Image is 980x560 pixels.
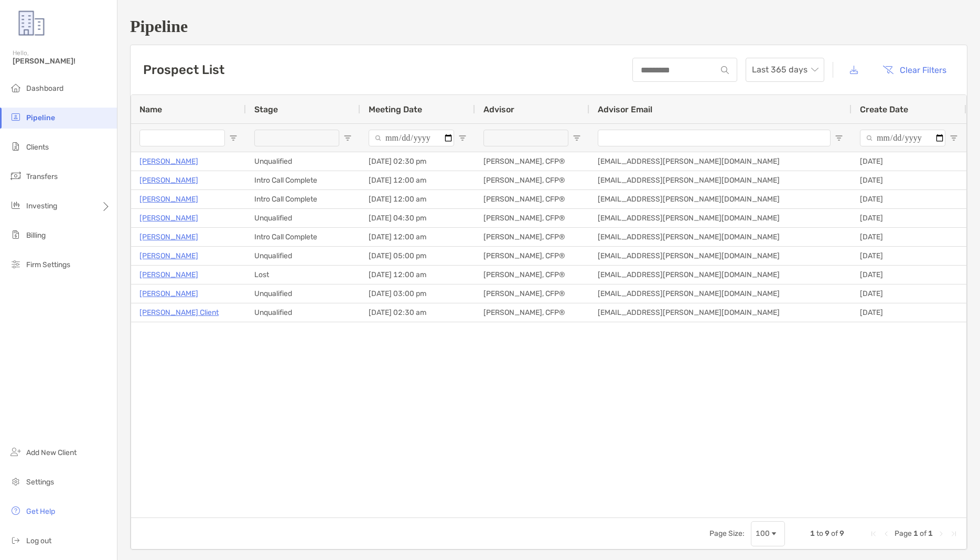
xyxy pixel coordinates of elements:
[475,209,589,227] div: [PERSON_NAME], CFP®
[139,174,198,187] a: [PERSON_NAME]
[721,66,729,74] img: input icon
[26,231,46,240] span: Billing
[573,134,581,142] button: Open Filter Menu
[475,228,589,246] div: [PERSON_NAME], CFP®
[852,284,966,303] div: [DATE]
[26,143,49,152] span: Clients
[9,258,22,270] img: firm-settings icon
[139,212,198,225] a: [PERSON_NAME]
[369,104,422,114] span: Meeting Date
[26,536,51,545] span: Log out
[475,152,589,171] div: [PERSON_NAME], CFP®
[475,190,589,208] div: [PERSON_NAME], CFP®
[589,266,852,284] div: [EMAIL_ADDRESS][PERSON_NAME][DOMAIN_NAME]
[860,130,945,146] input: Create Date Filter Input
[360,228,475,246] div: [DATE] 12:00 am
[869,530,878,538] div: First Page
[343,134,352,142] button: Open Filter Menu
[139,130,225,146] input: Name Filter Input
[598,130,831,146] input: Advisor Email Filter Input
[920,529,927,538] span: of
[928,529,933,538] span: 1
[852,303,966,322] div: [DATE]
[139,230,198,244] p: [PERSON_NAME]
[360,284,475,303] div: [DATE] 03:00 pm
[895,529,912,538] span: Page
[9,199,22,212] img: investing icon
[825,529,830,538] span: 9
[26,260,70,269] span: Firm Settings
[475,247,589,265] div: [PERSON_NAME], CFP®
[360,303,475,322] div: [DATE] 02:30 am
[139,249,198,262] a: [PERSON_NAME]
[589,152,852,171] div: [EMAIL_ADDRESS][PERSON_NAME][DOMAIN_NAME]
[9,228,22,241] img: billing icon
[9,534,22,546] img: logout icon
[26,84,63,93] span: Dashboard
[483,104,514,114] span: Advisor
[9,475,22,488] img: settings icon
[139,104,162,114] span: Name
[831,529,838,538] span: of
[139,306,219,319] a: [PERSON_NAME] Client
[816,529,823,538] span: to
[246,171,360,189] div: Intro Call Complete
[458,134,467,142] button: Open Filter Menu
[589,303,852,322] div: [EMAIL_ADDRESS][PERSON_NAME][DOMAIN_NAME]
[937,530,945,538] div: Next Page
[254,104,278,114] span: Stage
[589,171,852,189] div: [EMAIL_ADDRESS][PERSON_NAME][DOMAIN_NAME]
[852,228,966,246] div: [DATE]
[950,134,958,142] button: Open Filter Menu
[360,247,475,265] div: [DATE] 05:00 pm
[882,530,890,538] div: Previous Page
[9,170,22,182] img: transfers icon
[13,57,111,66] span: [PERSON_NAME]!
[246,190,360,208] div: Intro Call Complete
[756,529,770,538] div: 100
[9,140,22,153] img: clients icon
[589,247,852,265] div: [EMAIL_ADDRESS][PERSON_NAME][DOMAIN_NAME]
[229,134,238,142] button: Open Filter Menu
[589,228,852,246] div: [EMAIL_ADDRESS][PERSON_NAME][DOMAIN_NAME]
[9,504,22,517] img: get-help icon
[852,266,966,284] div: [DATE]
[475,284,589,303] div: [PERSON_NAME], CFP®
[13,4,50,42] img: Zoe Logo
[9,446,22,458] img: add_new_client icon
[852,247,966,265] div: [DATE]
[139,287,198,300] a: [PERSON_NAME]
[360,209,475,227] div: [DATE] 04:30 pm
[852,209,966,227] div: [DATE]
[139,155,198,168] p: [PERSON_NAME]
[26,478,54,487] span: Settings
[26,172,58,181] span: Transfers
[360,190,475,208] div: [DATE] 12:00 am
[360,266,475,284] div: [DATE] 12:00 am
[810,529,815,538] span: 1
[26,448,77,457] span: Add New Client
[589,284,852,303] div: [EMAIL_ADDRESS][PERSON_NAME][DOMAIN_NAME]
[589,209,852,227] div: [EMAIL_ADDRESS][PERSON_NAME][DOMAIN_NAME]
[246,303,360,322] div: Unqualified
[360,171,475,189] div: [DATE] 12:00 am
[246,284,360,303] div: Unqualified
[839,529,844,538] span: 9
[752,58,818,81] span: Last 365 days
[835,134,843,142] button: Open Filter Menu
[139,193,198,206] a: [PERSON_NAME]
[852,152,966,171] div: [DATE]
[360,152,475,171] div: [DATE] 02:30 pm
[26,202,57,210] span: Investing
[246,266,360,284] div: Lost
[950,530,958,538] div: Last Page
[246,209,360,227] div: Unqualified
[130,17,967,36] h1: Pipeline
[875,58,954,81] button: Clear Filters
[589,190,852,208] div: [EMAIL_ADDRESS][PERSON_NAME][DOMAIN_NAME]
